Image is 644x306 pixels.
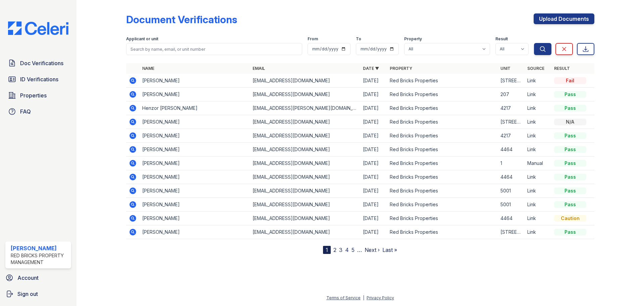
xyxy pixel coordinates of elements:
a: Property [390,66,412,71]
td: [PERSON_NAME] [140,88,250,101]
input: Search by name, email, or unit number [126,43,302,55]
td: [PERSON_NAME] [140,184,250,198]
td: [PERSON_NAME] [140,170,250,184]
td: [PERSON_NAME] [140,129,250,143]
a: Next › [365,247,380,253]
div: Pass [554,187,586,194]
a: Upload Documents [534,13,594,24]
td: Red Bricks Properties [387,115,497,129]
td: Link [525,115,551,129]
td: [EMAIL_ADDRESS][DOMAIN_NAME] [250,225,360,239]
span: Sign out [17,290,38,298]
td: Link [525,225,551,239]
td: [EMAIL_ADDRESS][DOMAIN_NAME] [250,157,360,170]
td: 207 [498,88,525,101]
div: Pass [554,201,586,208]
td: [EMAIL_ADDRESS][DOMAIN_NAME] [250,170,360,184]
td: Red Bricks Properties [387,212,497,225]
a: Unit [500,66,511,71]
div: [PERSON_NAME] [11,244,68,252]
td: Manual [525,157,551,170]
a: 4 [345,247,349,253]
td: [EMAIL_ADDRESS][DOMAIN_NAME] [250,212,360,225]
td: 4464 [498,170,525,184]
td: Link [525,143,551,157]
td: 4464 [498,212,525,225]
div: Pass [554,91,586,98]
label: Result [495,36,508,42]
a: FAQ [5,105,71,118]
div: | [363,295,364,300]
td: [PERSON_NAME] [140,212,250,225]
a: 5 [352,247,355,253]
a: ID Verifications [5,73,71,86]
div: Pass [554,105,586,112]
td: [PERSON_NAME] [140,198,250,212]
span: Properties [20,91,47,99]
td: 5001 [498,184,525,198]
td: [DATE] [360,129,387,143]
td: [STREET_ADDRESS] [498,115,525,129]
td: [PERSON_NAME] [140,115,250,129]
td: 4217 [498,101,525,115]
td: 5001 [498,198,525,212]
td: [EMAIL_ADDRESS][DOMAIN_NAME] [250,184,360,198]
td: [EMAIL_ADDRESS][DOMAIN_NAME] [250,115,360,129]
td: [STREET_ADDRESS] [498,74,525,88]
td: [DATE] [360,184,387,198]
div: 1 [323,246,331,254]
td: Red Bricks Properties [387,74,497,88]
div: Pass [554,146,586,153]
td: [EMAIL_ADDRESS][PERSON_NAME][DOMAIN_NAME] [250,101,360,115]
td: Red Bricks Properties [387,225,497,239]
a: Privacy Policy [367,295,394,300]
td: 1 [498,157,525,170]
td: Link [525,198,551,212]
label: To [356,36,361,42]
td: Henzor [PERSON_NAME] [140,101,250,115]
td: [PERSON_NAME] [140,225,250,239]
span: Account [17,274,39,282]
td: [PERSON_NAME] [140,157,250,170]
td: Link [525,184,551,198]
td: [DATE] [360,225,387,239]
td: Link [525,170,551,184]
a: Terms of Service [326,295,361,300]
a: Name [142,66,154,71]
td: Red Bricks Properties [387,170,497,184]
a: Account [3,271,74,285]
label: From [308,36,318,42]
td: Red Bricks Properties [387,184,497,198]
div: Caution [554,215,586,222]
td: Link [525,212,551,225]
td: [DATE] [360,170,387,184]
div: Pass [554,174,586,180]
td: [EMAIL_ADDRESS][DOMAIN_NAME] [250,74,360,88]
td: Red Bricks Properties [387,88,497,101]
span: ID Verifications [20,75,58,83]
td: [EMAIL_ADDRESS][DOMAIN_NAME] [250,129,360,143]
label: Applicant or unit [126,36,158,42]
div: Fail [554,77,586,84]
td: [DATE] [360,157,387,170]
a: Last » [382,247,397,253]
td: Red Bricks Properties [387,129,497,143]
td: [DATE] [360,115,387,129]
a: Doc Verifications [5,56,71,70]
td: [DATE] [360,74,387,88]
div: Pass [554,160,586,167]
td: Link [525,74,551,88]
td: Red Bricks Properties [387,101,497,115]
td: Link [525,129,551,143]
div: Pass [554,229,586,235]
div: Document Verifications [126,13,237,26]
td: 4464 [498,143,525,157]
a: Properties [5,89,71,102]
span: Doc Verifications [20,59,63,67]
div: Pass [554,132,586,139]
td: Red Bricks Properties [387,143,497,157]
span: FAQ [20,107,31,116]
a: Source [527,66,544,71]
a: 2 [333,247,336,253]
a: Sign out [3,287,74,301]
